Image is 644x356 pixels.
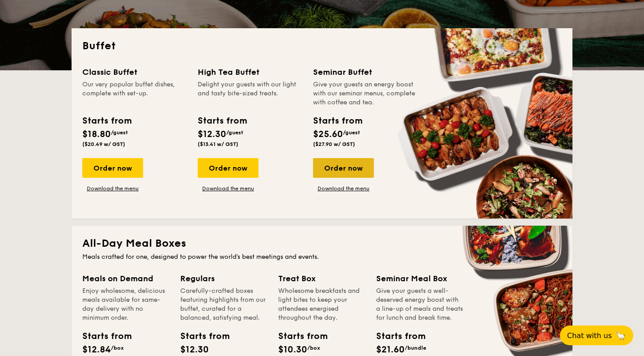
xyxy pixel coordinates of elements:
[82,272,169,285] div: Meals on Demand
[405,345,426,351] span: /bundle
[376,330,416,343] div: Starts from
[82,66,187,78] div: Classic Buffet
[560,326,633,345] button: Chat with us🦙
[343,129,360,136] span: /guest
[180,287,267,322] div: Carefully-crafted boxes featuring highlights from our buffet, curated for a balanced, satisfying ...
[82,114,131,128] div: Starts from
[615,330,626,341] span: 🦙
[376,344,405,355] span: $21.60
[82,236,562,251] h2: All-Day Meal Boxes
[82,141,125,147] span: ($20.49 w/ GST)
[111,345,124,351] span: /box
[180,330,220,343] div: Starts from
[82,158,143,178] div: Order now
[180,272,267,285] div: Regulars
[180,344,209,355] span: $12.30
[313,158,374,178] div: Order now
[278,272,365,285] div: Treat Box
[111,129,128,136] span: /guest
[313,66,418,78] div: Seminar Buffet
[198,158,258,178] div: Order now
[198,80,302,107] div: Delight your guests with our light and tasty bite-sized treats.
[198,129,226,140] span: $12.30
[376,287,463,322] div: Give your guests a well-deserved energy boost with a line-up of meals and treats for lunch and br...
[313,80,418,107] div: Give your guests an energy boost with our seminar menus, complete with coffee and tea.
[82,185,143,192] a: Download the menu
[313,141,355,147] span: ($27.90 w/ GST)
[313,114,362,128] div: Starts from
[198,66,302,78] div: High Tea Buffet
[82,129,111,140] span: $18.80
[307,345,320,351] span: /box
[82,330,123,343] div: Starts from
[313,129,343,140] span: $25.60
[82,253,562,262] div: Meals crafted for one, designed to power the world's best meetings and events.
[82,39,562,53] h2: Buffet
[198,185,258,192] a: Download the menu
[82,287,169,322] div: Enjoy wholesome, delicious meals available for same-day delivery with no minimum order.
[313,185,374,192] a: Download the menu
[278,344,307,355] span: $10.30
[198,114,246,128] div: Starts from
[82,80,187,107] div: Our very popular buffet dishes, complete with set-up.
[226,129,243,136] span: /guest
[198,141,238,147] span: ($13.41 w/ GST)
[82,344,111,355] span: $12.84
[278,330,318,343] div: Starts from
[376,272,463,285] div: Seminar Meal Box
[567,331,612,340] span: Chat with us
[278,287,365,322] div: Wholesome breakfasts and light bites to keep your attendees energised throughout the day.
